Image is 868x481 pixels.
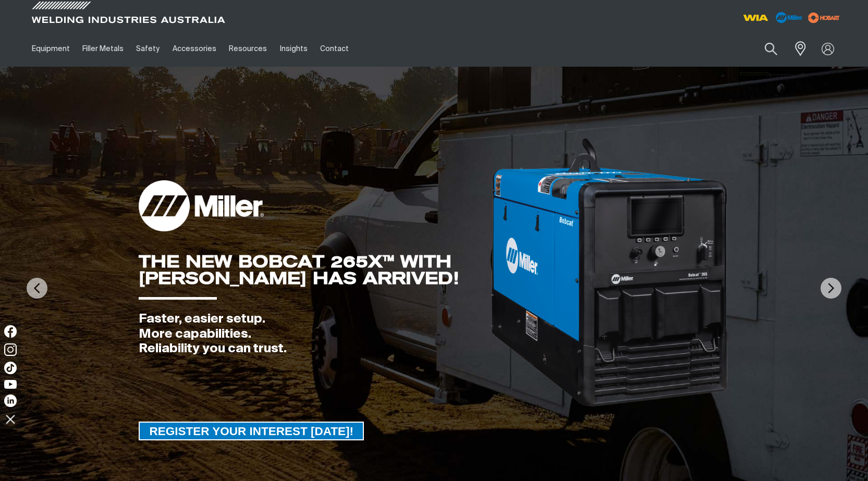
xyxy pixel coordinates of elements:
[76,31,130,67] a: Filler Metals
[139,253,489,287] div: THE NEW BOBCAT 265X™ WITH [PERSON_NAME] HAS ARRIVED!
[821,278,841,299] img: NextArrow
[26,31,639,67] nav: Main
[740,36,788,61] input: Product name or item number...
[166,31,223,67] a: Accessories
[753,36,789,61] button: Search products
[2,410,19,428] img: hide socials
[4,343,17,356] img: Instagram
[4,394,17,407] img: LinkedIn
[314,31,355,67] a: Contact
[139,312,489,356] div: Faster, easier setup. More capabilities. Reliability you can trust.
[130,31,166,67] a: Safety
[4,325,17,338] img: Facebook
[273,31,313,67] a: Insights
[4,380,17,389] img: YouTube
[139,422,364,440] a: REGISTER YOUR INTEREST TODAY!
[4,362,17,374] img: TikTok
[140,422,363,440] span: REGISTER YOUR INTEREST [DATE]!
[27,278,47,299] img: PrevArrow
[26,31,76,67] a: Equipment
[223,31,273,67] a: Resources
[805,10,843,26] img: miller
